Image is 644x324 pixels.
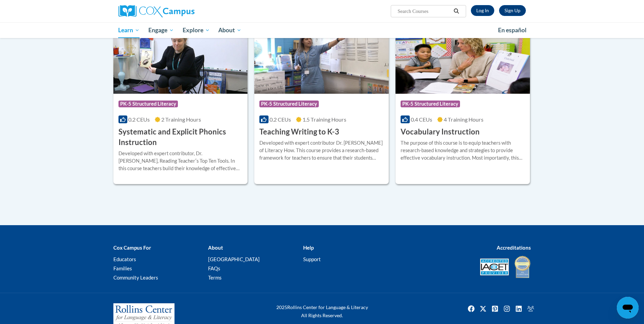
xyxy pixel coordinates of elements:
[302,116,346,123] span: 1.5 Training Hours
[254,24,389,94] img: Course Logo
[451,7,461,15] button: Search
[478,303,489,314] img: Twitter icon
[113,265,132,271] a: Families
[497,245,531,251] b: Accreditations
[617,297,639,319] iframe: Button to launch messaging window
[490,303,500,314] img: Pinterest icon
[118,150,243,172] div: Developed with expert contributor, Dr. [PERSON_NAME], Reading Teacherʹs Top Ten Tools. In this co...
[501,303,512,314] a: Instagram
[113,274,158,281] a: Community Leaders
[411,116,432,123] span: 0.4 CEUs
[501,303,512,314] img: Instagram icon
[148,26,174,34] span: Engage
[303,256,321,262] a: Support
[128,116,150,123] span: 0.2 CEUs
[395,24,530,184] a: Course LogoPK-5 Structured Literacy0.4 CEUs4 Training Hours Vocabulary InstructionThe purpose of ...
[276,304,287,310] span: 2025
[490,303,500,314] a: Pinterest
[259,139,384,162] div: Developed with expert contributor Dr. [PERSON_NAME] of Literacy How. This course provides a resea...
[218,26,241,34] span: About
[259,127,339,137] h3: Teaching Writing to K-3
[178,22,214,38] a: Explore
[108,22,536,38] div: Main menu
[444,116,483,123] span: 4 Training Hours
[494,23,531,37] a: En español
[466,303,477,314] a: Facebook
[471,5,494,16] a: Log In
[525,303,536,314] img: Facebook group icon
[401,127,480,137] h3: Vocabulary Instruction
[401,139,525,162] div: The purpose of this course is to equip teachers with research-based knowledge and strategies to p...
[401,101,460,107] span: PK-5 Structured Literacy
[466,303,477,314] img: Facebook icon
[513,303,524,314] img: LinkedIn icon
[254,24,389,184] a: Course LogoPK-5 Structured Literacy0.2 CEUs1.5 Training Hours Teaching Writing to K-3Developed wi...
[525,303,536,314] a: Facebook Group
[397,7,451,15] input: Search Courses
[480,258,509,275] img: Accredited IACET® Provider
[214,22,246,38] a: About
[114,22,144,38] a: Learn
[478,303,489,314] a: Twitter
[113,245,151,251] b: Cox Campus For
[118,5,247,17] a: Cox Campus
[395,24,530,94] img: Course Logo
[118,101,178,107] span: PK-5 Structured Literacy
[303,245,314,251] b: Help
[144,22,178,38] a: Engage
[161,116,201,123] span: 2 Training Hours
[113,24,248,184] a: Course LogoPK-5 Structured Literacy0.2 CEUs2 Training Hours Systematic and Explicit Phonics Instr...
[183,26,210,34] span: Explore
[513,303,524,314] a: Linkedin
[208,274,222,281] a: Terms
[514,255,531,279] img: IDA® Accredited
[251,303,393,320] div: Rollins Center for Language & Literacy All Rights Reserved.
[118,26,140,34] span: Learn
[118,5,195,17] img: Cox Campus
[208,256,260,262] a: [GEOGRAPHIC_DATA]
[499,5,526,16] a: Register
[208,245,223,251] b: About
[498,26,527,34] span: En español
[113,256,136,262] a: Educators
[113,24,248,94] img: Course Logo
[259,101,319,107] span: PK-5 Structured Literacy
[118,127,243,148] h3: Systematic and Explicit Phonics Instruction
[208,265,220,271] a: FAQs
[270,116,291,123] span: 0.2 CEUs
